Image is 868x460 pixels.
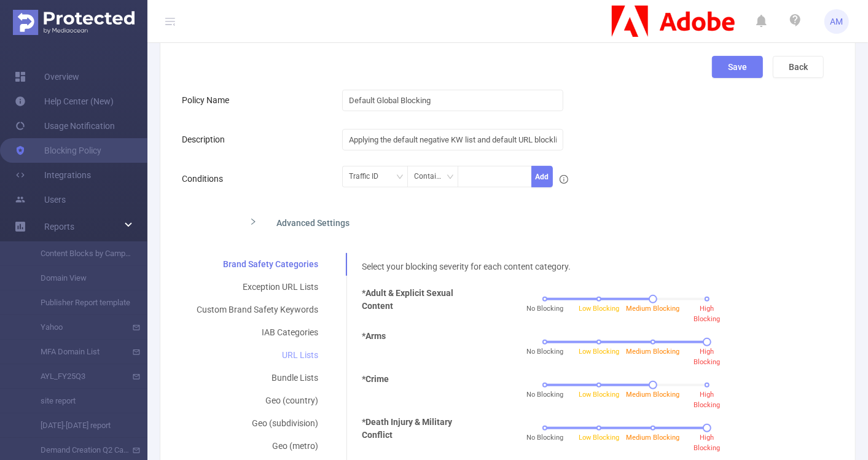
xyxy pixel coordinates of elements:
[526,390,563,400] span: No Blocking
[694,348,721,366] span: High Blocking
[627,391,680,399] span: Medium Blocking
[694,391,721,409] span: High Blocking
[182,95,235,105] label: Policy Name
[712,56,763,78] button: Save
[25,389,133,413] a: site report
[25,290,133,315] a: Publisher Report template
[627,434,680,442] span: Medium Blocking
[831,9,843,34] span: AM
[15,114,115,138] a: Usage Notification
[182,367,333,389] div: Bundle Lists
[182,435,333,458] div: Geo (metro)
[182,253,333,276] div: Brand Safety Categories
[182,344,333,367] div: URL Lists
[182,134,231,144] label: Description
[182,298,333,321] div: Custom Brand Safety Keywords
[579,434,619,442] span: Low Blocking
[44,214,74,239] a: Reports
[182,321,333,344] div: IAB Categories
[362,331,386,341] b: *Arms
[526,347,563,357] span: No Blocking
[627,348,680,356] span: Medium Blocking
[182,174,229,184] label: Conditions
[25,413,133,438] a: [DATE]-[DATE] report
[579,348,619,356] span: Low Blocking
[560,175,568,184] i: icon: info-circle
[396,173,404,182] i: icon: down
[25,364,133,389] a: AYL_FY25Q3
[694,434,721,452] span: High Blocking
[579,391,619,399] span: Low Blocking
[182,412,333,435] div: Geo (subdivision)
[15,163,91,187] a: Integrations
[249,218,257,225] i: icon: right
[579,305,619,313] span: Low Blocking
[362,417,452,440] b: *Death Injury & Military Conflict
[44,222,74,232] span: Reports
[526,304,563,314] span: No Blocking
[182,276,333,298] div: Exception URL Lists
[414,166,452,187] div: Contains
[627,305,680,313] span: Medium Blocking
[25,315,133,340] a: Yahoo
[15,187,66,212] a: Users
[447,173,454,182] i: icon: down
[694,305,721,323] span: High Blocking
[13,10,135,35] img: Protected Media
[25,340,133,364] a: MFA Domain List
[773,56,824,78] button: Back
[362,374,389,384] b: *Crime
[25,241,133,266] a: Content Blocks by Campaign
[526,433,563,443] span: No Blocking
[25,266,133,290] a: Domain View
[531,166,553,187] button: Add
[15,89,114,114] a: Help Center (New)
[240,209,625,235] div: icon: rightAdvanced Settings
[15,138,101,163] a: Blocking Policy
[182,389,333,412] div: Geo (country)
[349,166,387,187] div: Traffic ID
[362,288,453,311] b: *Adult & Explicit Sexual Content
[15,64,79,89] a: Overview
